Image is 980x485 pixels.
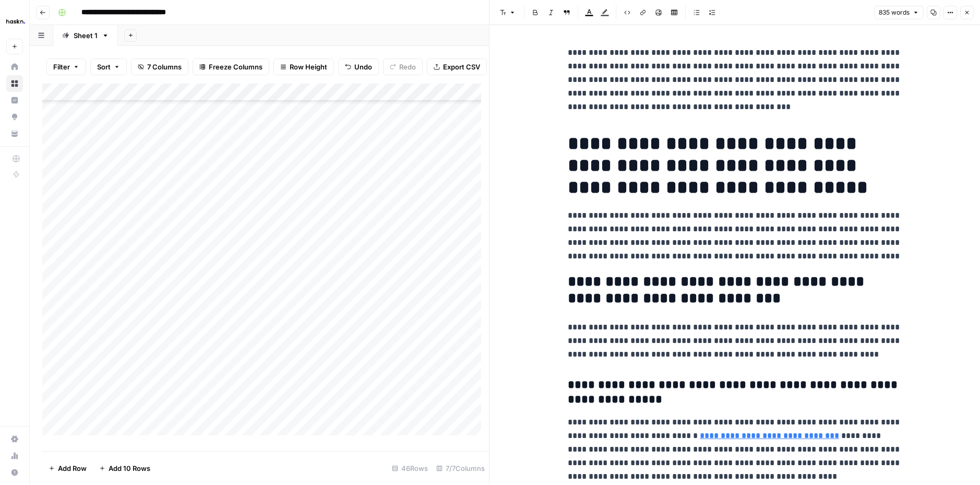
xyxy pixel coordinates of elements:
span: Add Row [58,463,87,474]
a: Sheet 1 [53,25,118,46]
button: Add Row [42,460,93,477]
a: Your Data [6,125,23,142]
div: 46 Rows [388,460,432,477]
button: Add 10 Rows [93,460,157,477]
span: Freeze Columns [209,62,262,72]
a: Settings [6,431,23,447]
button: Freeze Columns [193,58,269,75]
span: Row Height [290,62,327,72]
span: Export CSV [443,62,480,72]
button: Undo [338,58,379,75]
a: Opportunities [6,109,23,125]
img: Haskn Logo [6,12,25,31]
a: Browse [6,75,23,92]
a: Insights [6,92,23,109]
div: Sheet 1 [74,30,98,41]
a: Home [6,58,23,75]
span: Sort [97,62,111,72]
div: 7/7 Columns [432,460,489,477]
button: Redo [383,58,423,75]
button: 7 Columns [131,58,188,75]
span: Add 10 Rows [109,463,150,474]
button: Export CSV [427,58,487,75]
button: Sort [90,58,127,75]
span: 7 Columns [147,62,182,72]
span: 835 words [879,8,910,17]
span: Filter [53,62,70,72]
button: Filter [46,58,86,75]
button: Workspace: Haskn [6,8,23,34]
button: Row Height [273,58,334,75]
span: Redo [399,62,416,72]
button: 835 words [874,6,924,19]
a: Usage [6,447,23,464]
span: Undo [354,62,372,72]
button: Help + Support [6,464,23,481]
